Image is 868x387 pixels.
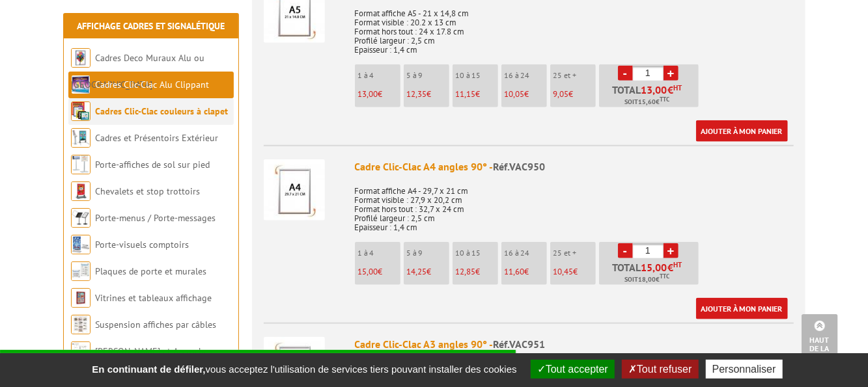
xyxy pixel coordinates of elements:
p: 25 et + [553,71,596,80]
button: Tout accepter [531,360,615,379]
p: 5 à 9 [407,248,449,258]
div: Cadre Clic-Clac A4 angles 90° - [355,159,794,174]
span: Soit € [624,274,669,285]
p: Format affiche A4 - 29,7 x 21 cm Format visible : 27,9 x 20,2 cm Format hors tout : 32,7 x 24 cm ... [355,178,794,232]
span: vous acceptez l'utilisation de services tiers pouvant installer des cookies [85,364,523,375]
p: € [505,90,547,99]
p: € [553,90,596,99]
span: Soit € [624,97,669,107]
a: Porte-menus / Porte-messages [95,212,216,224]
a: Ajouter à mon panier [696,120,788,142]
span: 13,00 [641,85,667,95]
p: € [407,267,449,276]
img: Plaques de porte et murales [71,261,91,281]
img: Cadres Deco Muraux Alu ou Bois [71,48,91,68]
p: € [456,267,498,276]
span: 11,60 [505,266,525,277]
a: Plaques de porte et murales [95,265,206,277]
a: Cadres Deco Muraux Alu ou [GEOGRAPHIC_DATA] [71,52,204,90]
span: Réf.VAC950 [494,160,546,173]
p: 25 et + [553,248,596,258]
a: Cadres Clic-Clac couleurs à clapet [95,105,228,117]
p: € [505,267,547,276]
p: Total [602,262,699,285]
p: 10 à 15 [456,71,498,80]
sup: TTC [660,96,669,103]
a: Porte-visuels comptoirs [95,239,189,250]
img: Porte-menus / Porte-messages [71,208,91,228]
p: Total [602,85,699,107]
span: 14,25 [407,266,427,277]
div: Cadre Clic-Clac A3 angles 90° - [355,337,794,352]
span: 12,35 [407,88,427,100]
p: 16 à 24 [505,248,547,258]
span: 10,05 [505,88,525,100]
a: Suspension affiches par câbles [95,319,216,330]
p: 1 à 4 [358,71,400,80]
img: Cadres et Présentoirs Extérieur [71,128,91,148]
a: Affichage Cadres et Signalétique [77,20,225,32]
span: 15,00 [641,262,667,273]
a: Cadres Clic-Clac Alu Clippant [95,79,209,90]
p: € [456,90,498,99]
a: + [664,243,679,258]
a: Haut de la page [802,314,838,367]
img: Vitrines et tableaux affichage [71,288,91,308]
a: Vitrines et tableaux affichage [95,292,212,304]
a: Chevalets et stop trottoirs [95,185,200,197]
span: 13,00 [358,88,378,100]
button: Personnaliser (fenêtre modale) [706,360,783,379]
a: Porte-affiches de sol sur pied [95,159,210,170]
img: Cadres Clic-Clac couleurs à clapet [71,101,91,121]
span: Réf.VAC951 [494,338,546,351]
sup: HT [673,83,682,92]
a: Cadres et Présentoirs Extérieur [95,132,218,144]
span: 15,60 [638,97,656,107]
img: Suspension affiches par câbles [71,315,91,334]
span: 18,00 [638,274,656,285]
button: Tout refuser [622,360,698,379]
sup: HT [673,260,682,269]
span: 15,00 [358,266,378,277]
a: [PERSON_NAME] et Accroches tableaux [71,345,212,384]
img: Porte-affiches de sol sur pied [71,155,91,174]
img: Cadre Clic-Clac A4 angles 90° [264,159,325,220]
img: Porte-visuels comptoirs [71,235,91,254]
span: € [667,262,673,273]
p: € [358,267,400,276]
span: 11,15 [456,88,476,100]
span: 9,05 [553,88,569,100]
a: + [664,66,679,81]
span: € [667,85,673,95]
a: Ajouter à mon panier [696,298,788,319]
p: 16 à 24 [505,71,547,80]
p: € [407,90,449,99]
p: 1 à 4 [358,248,400,258]
p: € [553,267,596,276]
p: € [358,90,400,99]
a: - [618,243,633,258]
strong: En continuant de défiler, [92,364,205,375]
span: 10,45 [553,266,574,277]
img: Chevalets et stop trottoirs [71,181,91,201]
p: 5 à 9 [407,71,449,80]
p: 10 à 15 [456,248,498,258]
span: 12,85 [456,266,476,277]
sup: TTC [660,273,669,280]
a: - [618,66,633,81]
img: Cimaises et Accroches tableaux [71,341,91,361]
